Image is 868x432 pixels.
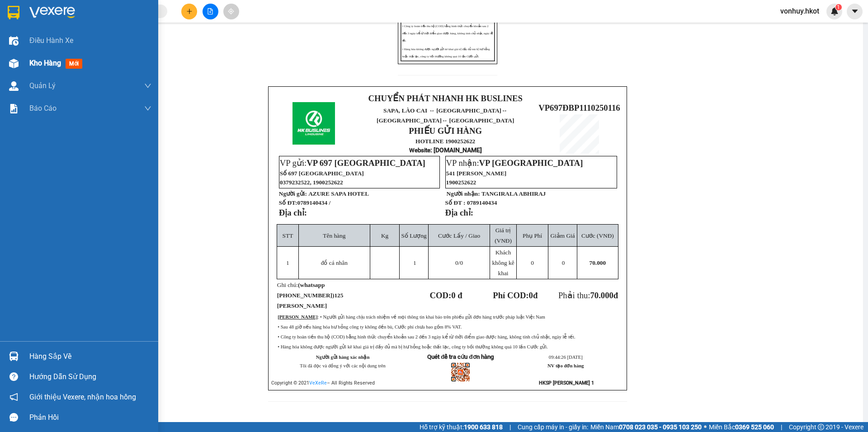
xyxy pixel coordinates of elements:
[735,423,774,431] strong: 0369 525 060
[481,190,546,197] span: TANGIRALA ABHIRAJ
[377,107,514,124] span: ↔ [GEOGRAPHIC_DATA]
[278,334,575,339] span: • Công ty hoàn tiền thu hộ (COD) bằng hình thức chuyển khoản sau 2 đến 3 ngày kể từ thời điểm gia...
[518,422,588,432] span: Cung cấp máy in - giấy in:
[278,315,545,319] span: : • Người gửi hàng chịu trách nhiệm về mọi thông tin khai báo trên phiếu gửi đơn hàng trước pháp ...
[493,291,538,300] strong: Phí COD: đ
[401,232,427,239] span: Số Lượng
[66,59,82,69] span: mới
[523,232,542,239] span: Phụ Phí
[377,107,514,124] span: SAPA, LÀO CAI ↔ [GEOGRAPHIC_DATA]
[851,7,859,15] span: caret-down
[773,5,826,17] span: vonhuy.hkot
[29,370,151,384] div: Hướng dẫn sử dụng
[278,324,462,329] span: • Sau 48 giờ nếu hàng hóa hư hỏng công ty không đền bù, Cước phí chưa bao gồm 8% VAT.
[279,208,307,217] strong: Địa chỉ:
[538,103,620,113] span: VP697ĐBP1110250116
[531,259,534,266] span: 0
[539,380,594,386] strong: HKSP [PERSON_NAME] 1
[818,424,824,430] span: copyright
[9,393,18,401] span: notification
[186,8,193,14] span: plus
[29,103,57,114] span: Báo cáo
[307,158,425,168] span: VP 697 [GEOGRAPHIC_DATA]
[549,355,583,360] span: 09:44:26 [DATE]
[321,259,348,266] span: đồ cá nhân
[9,81,19,91] img: warehouse-icon
[280,158,425,168] span: VP gửi:
[278,344,548,349] span: • Hàng hóa không được người gửi kê khai giá trị đầy đủ mà bị hư hỏng hoặc thất lạc, công ty bồi t...
[847,4,863,19] button: caret-down
[451,291,462,300] span: 0 đ
[427,353,494,360] strong: Quét để tra cứu đơn hàng
[144,82,151,89] span: down
[409,147,430,154] span: Website
[467,199,497,206] span: 0789140434
[558,291,618,300] span: Phải thu:
[830,7,839,15] img: icon-new-feature
[309,380,327,386] a: VeXeRe
[277,282,344,309] span: (whatsapp [PHONE_NUMBER])125 [PERSON_NAME]
[442,117,514,124] span: ↔ [GEOGRAPHIC_DATA]
[368,94,523,103] strong: CHUYỂN PHÁT NHANH HK BUSLINES
[9,413,18,422] span: message
[529,291,533,300] span: 0
[547,363,584,368] strong: NV tạo đơn hàng
[381,232,388,239] span: Kg
[181,4,197,19] button: plus
[9,59,19,68] img: warehouse-icon
[29,59,61,67] span: Kho hàng
[590,259,606,266] span: 70.000
[144,105,151,112] span: down
[430,291,462,300] strong: COD:
[709,422,774,432] span: Miền Bắc
[455,259,463,266] span: /0
[446,179,476,186] span: 1900252622
[297,199,330,206] span: 0789140434 /
[581,232,614,239] span: Cước (VNĐ)
[277,282,344,309] span: Ghi chú:
[203,4,218,19] button: file-add
[8,6,19,19] img: logo-vxr
[279,190,307,197] strong: Người gửi:
[207,8,213,14] span: file-add
[409,126,482,136] strong: PHIẾU GỬI HÀNG
[835,4,842,10] sup: 1
[413,259,416,266] span: 1
[619,423,702,431] strong: 0708 023 035 - 0935 103 250
[447,190,480,197] strong: Người nhận:
[445,208,473,217] strong: Địa chỉ:
[590,422,702,432] span: Miền Nam
[29,391,136,403] span: Giới thiệu Vexere, nhận hoa hồng
[9,36,19,46] img: warehouse-icon
[550,232,575,239] span: Giảm Giá
[509,422,511,432] span: |
[438,232,480,239] span: Cước Lấy / Giao
[402,24,493,42] span: • Công ty hoàn tiền thu hộ (COD) bằng hình thức chuyển khoản sau 2 đến 3 ngày kể từ thời điểm gia...
[29,411,151,424] div: Phản hồi
[271,380,375,386] span: Copyright © 2021 – All Rights Reserved
[9,104,19,113] img: solution-icon
[613,291,618,300] span: đ
[446,170,507,177] span: 541 [PERSON_NAME]
[420,422,503,432] span: Hỗ trợ kỹ thuật:
[283,232,293,239] span: STT
[409,146,482,154] strong: : [DOMAIN_NAME]
[29,350,151,363] div: Hàng sắp về
[308,190,369,197] span: AZURE SAPA HOTEL
[562,259,565,266] span: 0
[280,179,343,186] span: 0379232522, 1900252622
[704,425,707,429] span: ⚪️
[323,232,345,239] span: Tên hàng
[223,4,239,19] button: aim
[479,158,583,168] span: VP [GEOGRAPHIC_DATA]
[29,35,73,46] span: Điều hành xe
[445,199,466,206] strong: Số ĐT :
[464,423,503,431] strong: 1900 633 818
[455,259,458,266] span: 0
[29,80,56,91] span: Quản Lý
[279,199,330,206] strong: Số ĐT:
[446,158,583,168] span: VP nhận:
[280,170,364,177] span: Số 697 [GEOGRAPHIC_DATA]
[316,355,370,360] strong: Người gửi hàng xác nhận
[228,8,234,14] span: aim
